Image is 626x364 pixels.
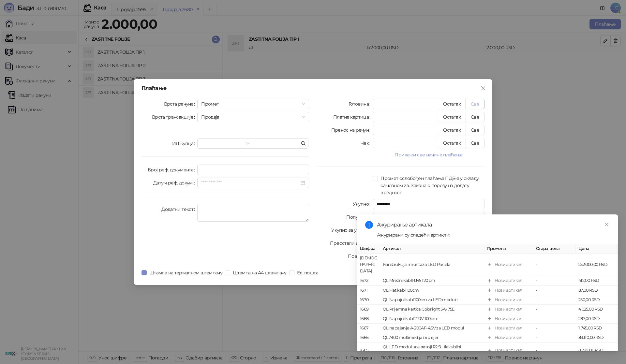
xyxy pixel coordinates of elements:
[495,334,522,341] div: Нови артикал
[357,254,380,276] td: [DEMOGRAPHIC_DATA]
[197,165,309,175] input: Број реф. документа
[533,314,576,324] td: -
[495,325,522,331] div: Нови артикал
[576,305,618,314] td: 4.025,00 RSD
[495,306,522,313] div: Нови артикал
[495,297,522,303] div: Нови артикал
[201,112,305,122] span: Продаја
[164,99,198,109] label: Врста рачуна
[377,231,610,239] div: Ажурирани су следећи артикли:
[533,305,576,314] td: -
[380,324,484,333] td: QL napajanje A-200AF-4.5V za LED modul
[361,138,373,148] label: Чек
[380,342,484,358] td: QL LED modul unutrasnji R2.5H fleksibilni MFWYQ3311
[576,254,618,276] td: 252.000,00 RSD
[438,138,466,148] button: Остатак
[357,295,380,305] td: 1670
[357,324,380,333] td: 1667
[484,244,533,254] th: Промена
[533,333,576,342] td: -
[378,175,484,196] span: Промет ослобођен плаћања ПДВ-а у складу са чланом 24. Закона о порезу на додату вредност
[380,254,484,276] td: Konstrukcija i montaza LED Panela
[466,125,484,135] button: Све
[533,295,576,305] td: -
[495,277,522,284] div: Нови артикал
[466,99,484,109] button: Све
[357,342,380,358] td: 1665
[533,285,576,295] td: -
[380,276,484,285] td: QL Mrežni kabl RJ45 120 cm
[380,305,484,314] td: QL Prijemna kartica Colorlight 5A- 75E
[495,287,522,293] div: Нови артикал
[533,254,576,276] td: -
[380,295,484,305] td: QL Napojni kabl 100cm za LED module
[148,165,197,175] label: Број реф. документа
[576,276,618,285] td: 412,00 RSD
[142,86,484,91] div: Плаћање
[576,295,618,305] td: 250,00 RSD
[161,204,197,214] label: Додатни текст
[604,222,609,227] span: close
[380,333,484,342] td: QL A100 multimedijalni plejer
[330,238,373,248] label: Преостали износ
[478,83,488,94] button: Close
[357,244,380,254] th: Шифра
[533,244,576,254] th: Стара цена
[576,342,618,358] td: 8.289,00 RSD
[201,179,299,186] input: Датум реф. докум.
[201,99,305,109] span: Промет
[294,269,321,276] span: Ел. пошта
[576,244,618,254] th: Цена
[357,305,380,314] td: 1669
[357,285,380,295] td: 1671
[373,151,484,159] button: Прикажи све начине плаћања
[380,285,484,295] td: QL Flat kabl 100cm
[438,125,466,135] button: Остатак
[438,112,466,122] button: Остатак
[197,204,309,222] textarea: Додатни текст
[603,221,610,228] a: Close
[466,138,484,148] button: Све
[365,221,373,229] span: info-circle
[377,221,610,229] div: Ажурирање артикала
[380,244,484,254] th: Артикал
[533,324,576,333] td: -
[172,138,197,149] label: ИД купца
[495,261,522,268] div: Нови артикал
[380,314,484,324] td: QL Napojni kabl 220V 100cm
[353,199,373,209] label: Укупно
[533,276,576,285] td: -
[152,112,198,122] label: Врста трансакције
[576,285,618,295] td: 87,00 RSD
[147,269,225,276] span: Штампа на термалном штампачу
[349,99,373,109] label: Готовина
[478,86,488,91] span: Close
[438,99,466,109] button: Остатак
[331,225,373,235] label: Укупно за уплату
[495,315,522,322] div: Нови артикал
[495,347,522,354] div: Нови артикал
[331,125,373,135] label: Пренос на рачун
[576,314,618,324] td: 287,00 RSD
[481,86,486,91] span: close
[230,269,289,276] span: Штампа на А4 штампачу
[153,178,198,188] label: Датум реф. докум.
[348,251,373,261] label: Повраћај
[533,342,576,358] td: -
[346,212,373,222] label: Попуст
[333,112,373,122] label: Платна картица
[357,314,380,324] td: 1668
[576,333,618,342] td: 83.110,00 RSD
[357,333,380,342] td: 1666
[576,324,618,333] td: 1.745,00 RSD
[357,276,380,285] td: 1672
[466,112,484,122] button: Све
